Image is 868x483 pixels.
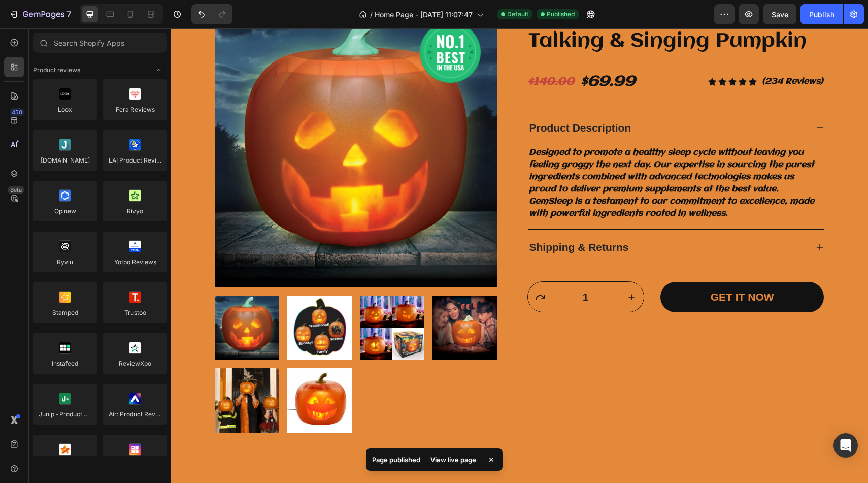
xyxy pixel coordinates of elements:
[66,8,71,20] p: 7
[4,4,76,24] button: 7
[358,91,460,108] p: Product Description
[8,186,24,194] div: Beta
[809,9,834,20] div: Publish
[507,10,528,19] span: Default
[33,33,167,53] input: Search Shopify Apps
[356,45,405,63] div: $140.00
[358,211,458,227] p: Shipping & Returns
[381,253,448,283] input: quantity
[191,4,232,24] div: Undo/Redo
[33,66,80,75] span: Product reviews
[833,433,858,458] div: Open Intercom Messenger
[424,453,482,467] div: View live page
[372,455,420,465] p: Page published
[370,9,373,20] span: /
[358,118,652,191] p: Designed to promote a healthy sleep cycle without leaving you feeling groggy the next day. Our ex...
[547,10,575,19] span: Published
[800,4,843,24] button: Publish
[10,108,24,116] div: 450
[171,28,868,483] iframe: Design area
[540,261,603,277] div: GET IT NOW
[375,9,473,20] span: Home Page - [DATE] 11:07:47
[489,253,653,284] button: GET IT NOW
[763,4,796,24] button: Save
[591,47,652,59] p: (234 Reviews)
[448,253,473,283] button: increment
[409,42,465,65] div: $69.99
[357,253,381,283] button: decrement
[772,10,788,19] span: Save
[151,62,167,78] span: Toggle open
